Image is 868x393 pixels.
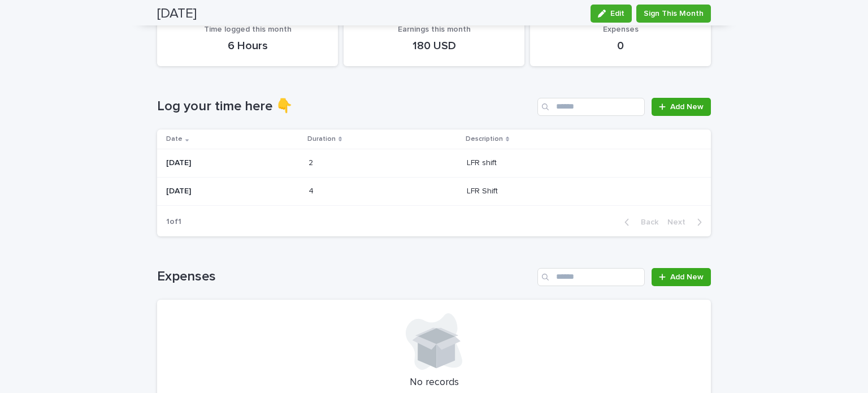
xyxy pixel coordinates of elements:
p: LFR shift [467,156,499,168]
p: Description [466,133,503,145]
input: Search [537,268,645,286]
span: Add New [670,273,704,281]
button: Next [663,217,711,227]
tr: [DATE]44 LFR ShiftLFR Shift [157,177,711,205]
p: Date [166,133,183,145]
p: [DATE] [166,187,300,196]
tr: [DATE]22 LFR shiftLFR shift [157,149,711,177]
p: 4 [309,184,316,196]
p: [DATE] [166,158,300,168]
input: Search [537,98,645,116]
span: Time logged this month [204,25,292,33]
h1: Expenses [157,269,533,285]
p: 1 of 1 [157,208,190,236]
span: Earnings this month [398,25,471,33]
p: Duration [307,133,336,145]
p: 2 [309,156,315,168]
p: 0 [544,39,697,53]
button: Back [615,217,663,227]
p: LFR Shift [467,184,500,196]
span: Back [634,218,658,226]
span: Sign This Month [644,8,704,19]
h2: [DATE] [157,6,197,22]
p: No records [171,377,697,389]
button: Sign This Month [636,5,711,23]
span: Add New [670,103,704,111]
p: 180 USD [357,39,511,53]
h1: Log your time here 👇 [157,98,533,115]
button: Edit [591,5,632,23]
span: Edit [610,10,624,18]
a: Add New [652,268,711,286]
span: Next [667,218,692,226]
span: Expenses [603,25,639,33]
a: Add New [652,98,711,116]
p: 6 Hours [171,39,324,53]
